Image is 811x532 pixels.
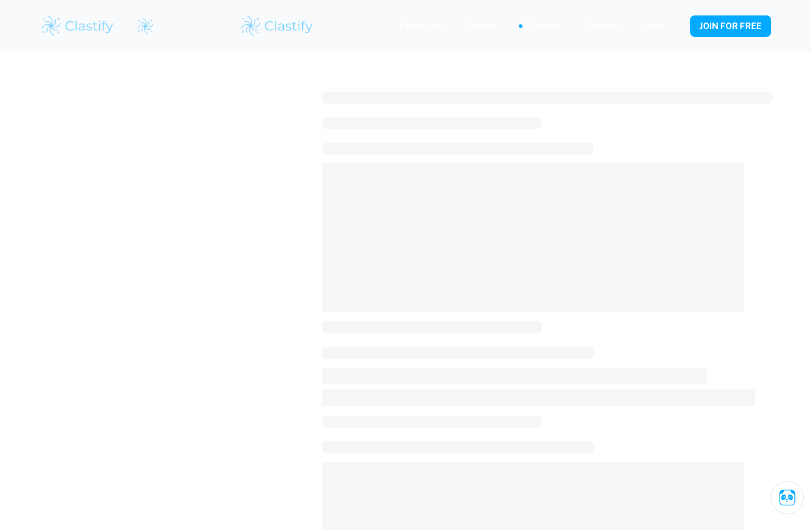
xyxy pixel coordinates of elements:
[674,23,680,29] button: Help and Feedback
[129,17,154,35] a: Clastify logo
[690,15,771,37] button: JOIN FOR FREE
[400,20,443,33] p: Exemplars
[467,20,495,33] p: Review
[137,17,154,35] img: Clastify logo
[642,20,665,33] a: Login
[525,20,561,33] a: Tutoring
[239,14,315,38] img: Clastify logo
[585,20,618,33] a: Schools
[40,14,115,38] img: Clastify logo
[771,481,804,514] button: Ask Clai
